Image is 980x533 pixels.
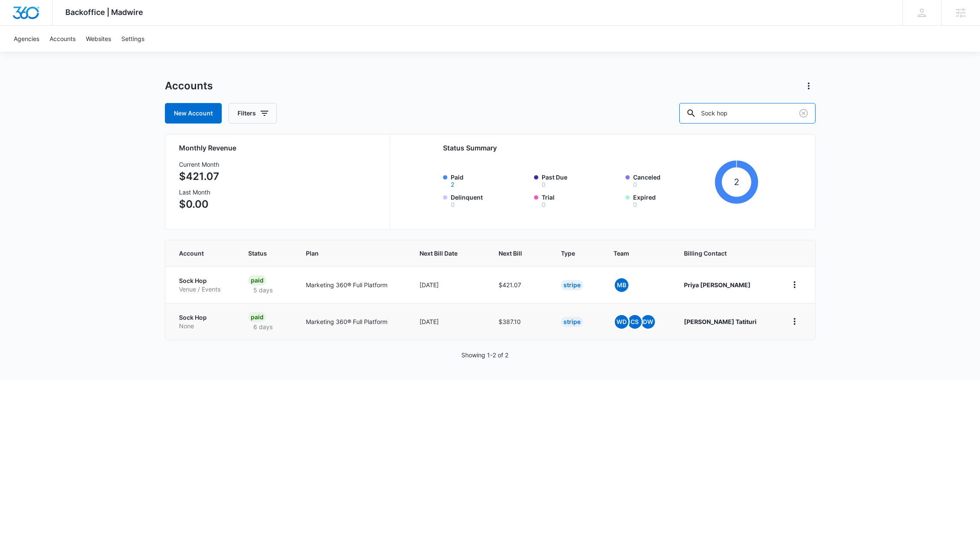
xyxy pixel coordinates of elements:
[65,8,143,17] span: Backoffice | Madwire
[179,285,228,294] p: Venue / Events
[488,303,551,340] td: $387.10
[734,177,739,187] tspan: 2
[788,315,801,328] button: home
[179,160,219,169] h3: Current Month
[451,173,529,188] label: Paid
[542,173,620,188] label: Past Due
[633,173,712,188] label: Canceled
[179,313,228,322] p: Sock Hop
[613,249,651,258] span: Team
[116,26,150,52] a: Settings
[179,197,219,212] p: $0.00
[179,277,228,285] p: Sock Hop
[684,318,757,325] strong: [PERSON_NAME] Tatituri
[179,277,228,293] a: Sock HopVenue / Events
[802,79,816,93] button: Actions
[443,143,759,153] h2: Status Summary
[229,103,277,124] button: Filters
[306,280,399,289] p: Marketing 360® Full Platform
[248,249,273,258] span: Status
[499,249,528,258] span: Next Bill
[542,193,620,208] label: Trial
[165,103,222,124] a: New Account
[420,249,466,258] span: Next Bill Date
[44,26,81,52] a: Accounts
[409,303,488,340] td: [DATE]
[248,275,266,286] div: Paid
[451,182,454,188] button: Paid
[306,249,399,258] span: Plan
[488,266,551,303] td: $421.07
[81,26,116,52] a: Websites
[797,106,810,120] button: Clear
[409,266,488,303] td: [DATE]
[248,312,266,322] div: Paid
[451,193,529,208] label: Delinquent
[633,193,712,208] label: Expired
[788,278,801,292] button: home
[641,315,655,329] span: DW
[615,278,628,292] span: MB
[248,322,278,331] p: 6 days
[679,103,816,124] input: Search
[248,286,278,294] p: 5 days
[615,315,628,329] span: WD
[684,281,751,289] strong: Priya [PERSON_NAME]
[179,143,379,153] h2: Monthly Revenue
[179,188,219,197] h3: Last Month
[179,249,215,258] span: Account
[179,322,228,330] p: None
[9,26,44,52] a: Agencies
[561,249,580,258] span: Type
[461,350,508,359] p: Showing 1-2 of 2
[628,315,642,329] span: CS
[561,317,583,327] div: Stripe
[306,317,399,326] p: Marketing 360® Full Platform
[179,313,228,330] a: Sock HopNone
[165,80,213,92] h1: Accounts
[561,280,583,290] div: Stripe
[179,169,219,184] p: $421.07
[684,249,767,258] span: Billing Contact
